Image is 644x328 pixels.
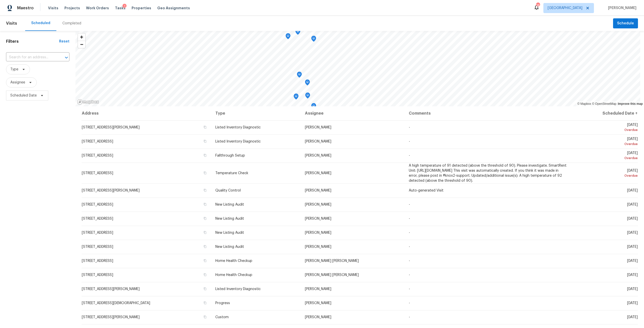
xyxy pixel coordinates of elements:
[10,67,18,72] span: Type
[409,217,410,220] span: -
[203,272,207,277] button: Copy Address
[297,72,302,79] div: Map marker
[86,6,109,11] span: Work Orders
[576,127,638,132] div: Overdue
[409,140,410,143] span: -
[576,169,638,178] span: [DATE]
[627,315,638,319] span: [DATE]
[203,153,207,158] button: Copy Address
[576,173,638,178] div: Overdue
[10,80,25,85] span: Assignee
[82,140,113,143] span: [STREET_ADDRESS]
[627,189,638,192] span: [DATE]
[203,258,207,263] button: Copy Address
[77,99,99,105] a: Mapbox homepage
[157,6,190,11] span: Geo Assignments
[215,217,244,220] span: New Listing Audit
[203,171,207,175] button: Copy Address
[627,259,638,263] span: [DATE]
[78,33,85,41] button: Zoom in
[576,156,638,161] div: Overdue
[78,41,85,48] span: Zoom out
[305,189,331,192] span: [PERSON_NAME]
[305,79,310,87] div: Map marker
[305,171,331,175] span: [PERSON_NAME]
[576,151,638,161] span: [DATE]
[548,6,582,11] span: [GEOGRAPHIC_DATA]
[305,92,310,100] div: Map marker
[627,301,638,305] span: [DATE]
[203,139,207,144] button: Copy Address
[82,259,113,263] span: [STREET_ADDRESS]
[409,245,410,249] span: -
[305,301,331,305] span: [PERSON_NAME]
[215,245,244,249] span: New Listing Audit
[618,102,643,106] a: Improve this map
[215,273,252,277] span: Home Health Checkup
[311,36,316,43] div: Map marker
[82,203,113,206] span: [STREET_ADDRESS]
[82,301,150,305] span: [STREET_ADDRESS][DEMOGRAPHIC_DATA]
[82,126,140,129] span: [STREET_ADDRESS][PERSON_NAME]
[215,154,245,157] span: Fallthrough Setup
[215,287,261,291] span: Listed Inventory Diagnostic
[115,6,126,10] span: Tasks
[211,106,301,120] th: Type
[64,6,80,11] span: Projects
[82,287,140,291] span: [STREET_ADDRESS][PERSON_NAME]
[409,126,410,129] span: -
[63,54,70,61] button: Open
[536,3,540,8] div: 18
[48,6,58,11] span: Visits
[305,231,331,235] span: [PERSON_NAME]
[62,21,81,26] div: Completed
[17,6,34,11] span: Maestro
[82,315,140,319] span: [STREET_ADDRESS][PERSON_NAME]
[31,21,50,26] div: Scheduled
[215,171,248,175] span: Temperature Check
[75,31,640,106] canvas: Map
[215,189,241,192] span: Quality Control
[592,102,616,106] a: OpenStreetMap
[82,217,113,220] span: [STREET_ADDRESS]
[286,33,291,41] div: Map marker
[305,203,331,206] span: [PERSON_NAME]
[6,39,59,44] h1: Filters
[409,259,410,263] span: -
[82,245,113,249] span: [STREET_ADDRESS]
[10,93,37,98] span: Scheduled Date
[203,244,207,249] button: Copy Address
[132,6,151,11] span: Properties
[305,245,331,249] span: [PERSON_NAME]
[82,154,113,157] span: [STREET_ADDRESS]
[215,126,261,129] span: Listed Inventory Diagnostic
[311,103,316,111] div: Map marker
[82,273,113,277] span: [STREET_ADDRESS]
[627,287,638,291] span: [DATE]
[295,29,300,36] div: Map marker
[627,231,638,235] span: [DATE]
[6,54,55,61] input: Search for an address...
[409,203,410,206] span: -
[617,20,634,27] span: Schedule
[203,125,207,129] button: Copy Address
[203,230,207,235] button: Copy Address
[576,137,638,147] span: [DATE]
[305,217,331,220] span: [PERSON_NAME]
[606,6,636,11] span: [PERSON_NAME]
[305,287,331,291] span: [PERSON_NAME]
[627,273,638,277] span: [DATE]
[203,287,207,291] button: Copy Address
[627,203,638,206] span: [DATE]
[82,231,113,235] span: [STREET_ADDRESS]
[627,217,638,220] span: [DATE]
[215,301,230,305] span: Progress
[203,202,207,207] button: Copy Address
[6,18,17,29] span: Visits
[203,301,207,305] button: Copy Address
[409,301,410,305] span: -
[409,189,444,192] span: Auto-generated Visit
[627,245,638,249] span: [DATE]
[215,315,229,319] span: Custom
